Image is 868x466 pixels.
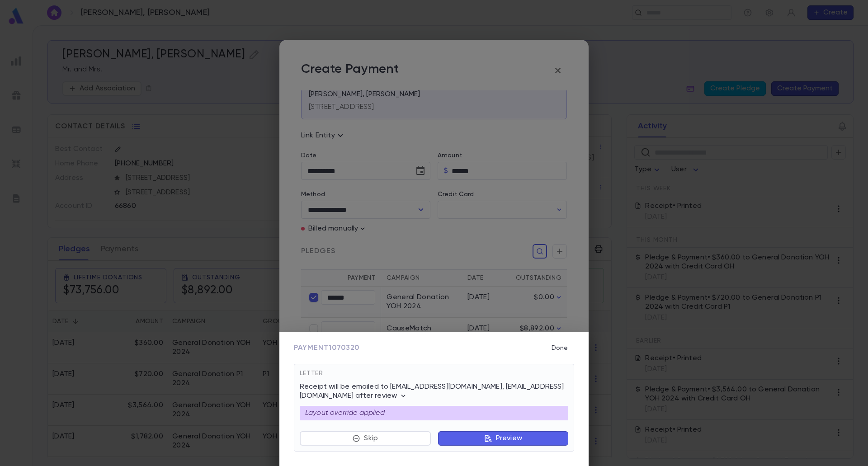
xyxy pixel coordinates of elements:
div: Letter [300,370,568,382]
p: Preview [496,434,522,443]
span: Payment 1070320 [294,344,359,353]
p: Receipt will be emailed to [EMAIL_ADDRESS][DOMAIN_NAME], [EMAIL_ADDRESS][DOMAIN_NAME] after review [300,382,568,400]
button: Preview [438,431,568,446]
button: Skip [300,431,431,446]
button: Done [545,339,574,357]
div: Layout override applied [300,406,568,420]
p: Skip [364,434,378,443]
